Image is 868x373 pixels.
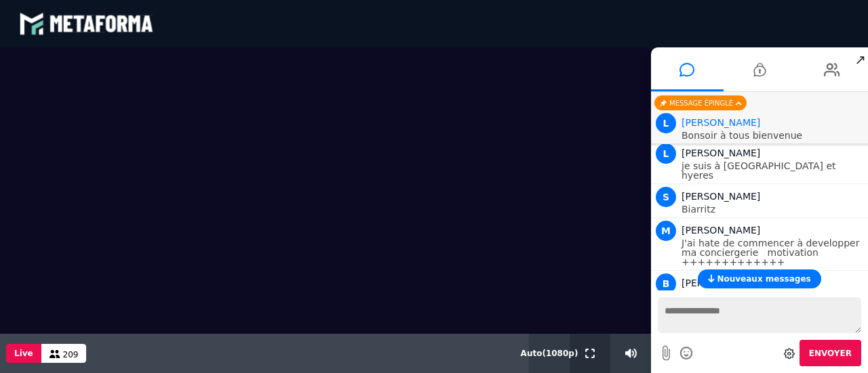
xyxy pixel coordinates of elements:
span: S [656,187,676,207]
span: M [656,221,676,241]
div: Message épinglé [654,95,747,110]
p: Biarritz [682,204,865,214]
span: Nouveaux messages [717,274,810,284]
span: [PERSON_NAME] [682,191,760,202]
button: Auto(1080p) [518,334,581,373]
p: je suis à [GEOGRAPHIC_DATA] et hyeres [682,161,865,180]
p: J'ai hate de commencer à developper ma conciergerie motivation +++++++++++++ [682,238,865,267]
span: ↗ [852,47,868,72]
span: 209 [63,350,79,359]
button: Nouveaux messages [698,269,821,288]
span: Envoyer [809,349,852,358]
span: L [656,144,676,164]
span: Animateur [682,117,760,128]
button: Live [6,344,41,363]
button: Envoyer [800,340,861,366]
span: [PERSON_NAME] [682,148,760,158]
span: Auto ( 1080 p) [521,349,578,358]
span: L [656,113,676,133]
p: Bonsoir à tous bienvenue [682,131,865,140]
span: [PERSON_NAME] [682,225,760,236]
